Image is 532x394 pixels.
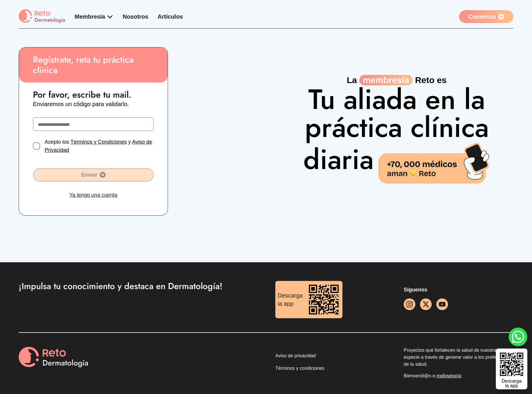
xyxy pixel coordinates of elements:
a: Términos y condiciones [275,365,385,374]
p: Enviaremos un código para validarlo. [33,100,154,108]
div: Acepto los y [45,138,154,154]
p: Bienvenid@s a [404,372,513,379]
a: Artículos [157,13,183,20]
a: Aviso de privacidad [275,352,385,361]
div: Membresía [75,13,113,21]
a: facebook button [420,298,432,310]
div: Descarga la app [275,289,305,310]
h2: Regístrate, reta tu práctica clínica [19,48,168,82]
p: Proyectos que fortalecen la salud de nuestra especie a través de generar valor a los profesionale... [404,347,513,368]
button: Enviar [33,168,154,182]
h1: Tu aliada en la práctica clínica diaria [299,85,495,184]
a: mellowtopía [436,373,461,378]
a: Comienza [459,10,513,23]
img: Reto Derma logo [19,347,89,368]
p: Síguenos [404,286,513,294]
a: Ya tengo una cuenta [69,191,118,199]
a: instagram button [404,298,415,310]
span: Enviar [33,171,153,179]
p: Por favor, escribe tu mail. [33,89,154,100]
div: Descarga la app [502,379,521,388]
p: La Reto es [299,75,495,85]
a: Términos y Condiciones [71,139,127,145]
a: Nosotros [123,13,148,20]
img: 70,000 médicos aman Reto [378,141,490,184]
img: download reto dermatología qr [305,281,342,318]
a: youtube icon [436,298,448,310]
h3: ¡Impulsa tu conocimiento y destaca en Dermatología! [19,281,257,291]
span: membresía [359,75,412,85]
a: whatsapp button [509,328,527,346]
img: logo Reto dermatología [19,9,65,24]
